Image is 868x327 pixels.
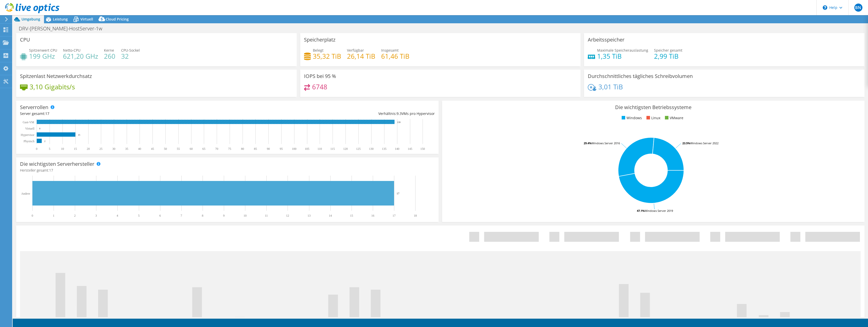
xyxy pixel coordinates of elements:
[588,73,693,79] h3: Durchschnittliches tägliches Schreibvolumen
[121,48,140,53] span: CPU-Sockel
[304,37,335,43] h3: Speicherplatz
[159,214,161,217] text: 6
[854,4,862,12] span: BN
[228,147,231,151] text: 75
[21,192,30,195] text: Andere
[597,53,648,59] h4: 1,35 TiB
[654,48,682,53] span: Speicher gesamt
[371,214,374,217] text: 16
[267,147,270,151] text: 90
[350,214,353,217] text: 15
[106,17,129,22] span: Cloud Pricing
[592,141,620,145] tspan: Windows Server 2016
[20,168,435,173] h4: Hersteller gesamt:
[20,37,30,43] h3: CPU
[112,147,115,151] text: 30
[381,48,399,53] span: Insgesamt
[682,141,690,145] tspan: 23.5%
[21,133,34,137] text: Hypervisor
[280,147,283,151] text: 95
[44,140,46,142] text: 2
[598,84,623,90] h4: 3,01 TiB
[823,5,827,10] svg: \n
[74,214,76,217] text: 2
[408,147,412,151] text: 145
[620,115,642,121] li: Windows
[104,48,114,53] span: Kerne
[20,73,92,79] h3: Spitzenlast Netzwerkdurchsatz
[395,147,399,151] text: 140
[286,214,289,217] text: 12
[125,147,128,151] text: 35
[99,147,102,151] text: 25
[305,147,309,151] text: 105
[223,214,225,217] text: 9
[16,26,110,31] h1: DRV-[PERSON_NAME]-HostServer-1w
[304,73,336,79] h3: IOPS bei 95 %
[330,147,335,151] text: 115
[369,147,374,151] text: 130
[397,192,400,195] text: 17
[202,147,205,151] text: 65
[654,53,682,59] h4: 2,99 TiB
[343,147,348,151] text: 120
[329,214,332,217] text: 14
[138,214,140,217] text: 5
[95,214,97,217] text: 3
[313,53,341,59] h4: 35,32 TiB
[23,120,34,124] text: Gast-VM
[36,147,37,151] text: 0
[202,214,203,217] text: 8
[664,115,683,121] li: VMware
[30,84,75,90] h4: 3,10 Gigabits/s
[381,53,409,59] h4: 61,46 TiB
[29,53,57,59] h4: 199 GHz
[117,214,118,217] text: 4
[63,53,98,59] h4: 621,20 GHz
[382,147,386,151] text: 135
[414,214,417,217] text: 18
[20,105,48,110] h3: Serverrollen
[53,17,68,22] span: Leistung
[227,111,435,116] div: Verhältnis: VMs pro Hypervisor
[265,214,268,217] text: 11
[24,139,34,143] text: Physisch
[420,147,425,151] text: 150
[78,134,80,136] text: 15
[53,214,54,217] text: 1
[645,209,673,213] tspan: Windows Server 2019
[645,115,660,121] li: Linux
[347,48,364,53] span: Verfügbar
[20,111,227,116] div: Server gesamt:
[347,53,375,59] h4: 26,14 TiB
[63,48,80,53] span: Netto-CPU
[393,214,396,217] text: 17
[597,48,648,53] span: Maximale Speicherauslastung
[87,147,90,151] text: 20
[292,147,296,151] text: 100
[215,147,218,151] text: 70
[244,214,247,217] text: 10
[61,147,64,151] text: 10
[104,53,115,59] h4: 260
[308,214,311,217] text: 13
[637,209,645,213] tspan: 47.1%
[356,147,361,151] text: 125
[25,127,34,130] text: Virtuell
[177,147,180,151] text: 55
[190,147,193,151] text: 60
[690,141,719,145] tspan: Windows Server 2022
[80,17,93,22] span: Virtuell
[121,53,140,59] h4: 32
[32,214,33,217] text: 0
[241,147,244,151] text: 80
[49,168,53,173] span: 17
[49,147,50,151] text: 5
[317,147,322,151] text: 110
[45,111,49,116] span: 17
[446,105,861,110] h3: Die wichtigsten Betriebssysteme
[21,17,40,22] span: Umgebung
[397,111,402,116] span: 9.3
[312,84,327,90] h4: 6748
[397,121,401,124] text: 139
